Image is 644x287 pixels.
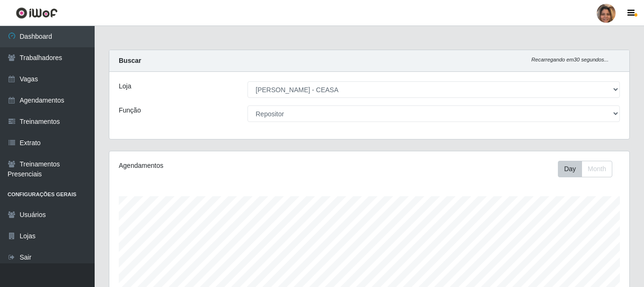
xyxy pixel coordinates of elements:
[119,81,131,91] label: Loja
[119,105,141,115] label: Função
[119,161,319,171] div: Agendamentos
[531,57,609,62] i: Recarregando em 30 segundos...
[558,161,620,177] div: Toolbar with button groups
[119,57,141,64] strong: Buscar
[558,161,582,177] button: Day
[558,161,612,177] div: First group
[16,7,58,19] img: CoreUI Logo
[582,161,612,177] button: Month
